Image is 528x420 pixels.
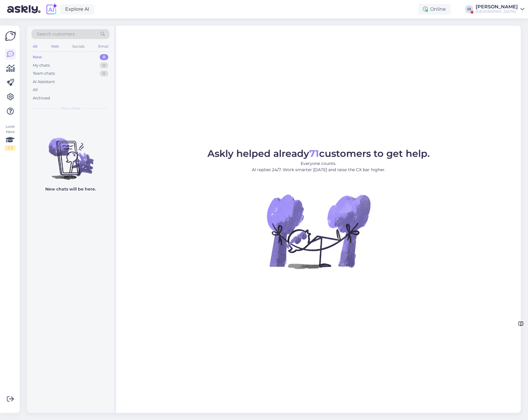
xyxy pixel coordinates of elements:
div: Archived [33,95,50,101]
div: 0 [100,63,108,68]
b: 71 [309,148,319,159]
div: [GEOGRAPHIC_DATA] [476,9,518,14]
span: New chats [61,106,80,111]
div: New [33,54,42,60]
div: [PERSON_NAME] [476,4,518,9]
p: Everyone counts. AI replies 24/7. Work smarter [DATE] and raise the CX bar higher. [207,160,430,173]
div: IR [465,5,473,13]
div: My chats [33,63,50,68]
span: Search customers [37,31,75,37]
div: 1 / 3 [5,145,15,151]
img: No Chat active [265,178,372,285]
div: 0 [100,54,108,60]
p: New chats will be here. [45,186,96,192]
a: [PERSON_NAME][GEOGRAPHIC_DATA] [476,4,524,14]
div: 0 [100,71,108,76]
img: explore-ai [45,3,58,15]
div: Team chats [33,71,55,76]
div: Online [418,4,451,15]
div: Web [50,43,60,50]
div: Email [97,43,110,50]
div: Look Here [5,124,15,151]
img: No chats [27,127,114,181]
div: AI Assistant [33,79,55,85]
div: Socials [71,43,86,50]
div: All [33,87,38,93]
div: All [32,43,38,50]
a: Explore AI [60,4,94,14]
span: Askly helped already customers to get help. [207,148,430,159]
img: Askly Logo [5,30,16,42]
